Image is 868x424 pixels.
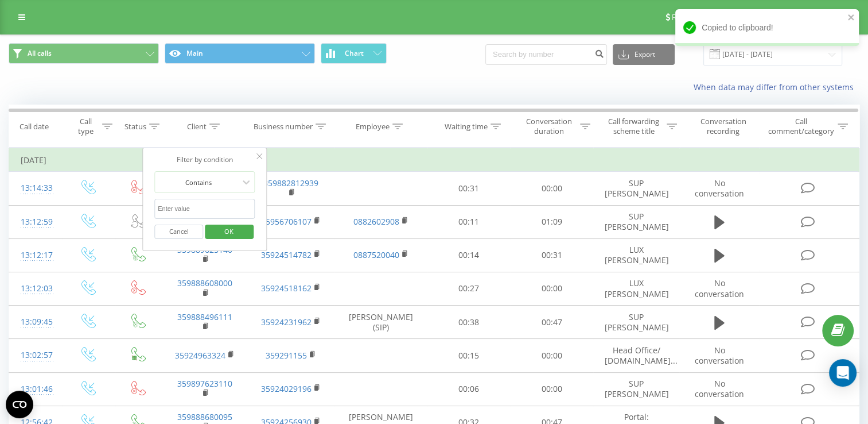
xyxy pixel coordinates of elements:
[6,391,33,418] button: Open CMP widget
[345,49,364,57] span: Chart
[445,122,488,132] div: Waiting time
[695,345,744,366] span: No conversation
[520,117,577,136] div: Conversation duration
[353,249,399,260] a: 0887520040
[593,272,679,305] td: LUX [PERSON_NAME]
[672,13,733,22] span: Referral program
[177,378,232,389] a: 359897623110
[177,277,232,288] a: 359888608000
[613,44,675,65] button: Export
[768,117,835,136] div: Call comment/category
[20,122,49,132] div: Call date
[605,345,678,366] span: Head Office/ [DOMAIN_NAME]...
[21,277,50,300] div: 13:12:03
[356,122,390,132] div: Employee
[427,339,511,372] td: 00:15
[9,149,859,172] td: [DATE]
[695,178,744,199] span: No conversation
[154,225,203,239] button: Cancel
[321,43,387,64] button: Chart
[593,172,679,205] td: SUP [PERSON_NAME]
[593,306,679,339] td: SUP [PERSON_NAME]
[510,238,593,272] td: 00:31
[187,122,207,132] div: Client
[21,211,50,233] div: 13:12:59
[154,199,255,219] input: Enter value
[21,244,50,267] div: 13:12:17
[427,272,511,305] td: 00:27
[124,122,146,132] div: Status
[427,372,511,406] td: 00:06
[261,317,312,327] a: 35924231962
[165,43,315,64] button: Main
[510,272,593,305] td: 00:00
[28,49,52,58] span: All calls
[21,177,50,199] div: 13:14:33
[427,238,511,272] td: 00:14
[695,277,744,299] span: No conversation
[261,283,312,294] a: 35924518162
[205,225,254,239] button: OK
[21,378,50,400] div: 13:01:46
[334,306,427,339] td: [PERSON_NAME] (SIP)
[695,378,744,399] span: No conversation
[254,122,313,132] div: Business number
[510,205,593,238] td: 01:09
[21,311,50,333] div: 13:09:45
[427,205,511,238] td: 00:11
[510,372,593,406] td: 00:00
[261,383,312,394] a: 35924029196
[593,205,679,238] td: SUP [PERSON_NAME]
[604,117,664,136] div: Call forwarding scheme title
[261,249,312,260] a: 35924514782
[847,13,855,24] button: close
[427,306,511,339] td: 00:38
[353,216,399,227] a: 0882602908
[593,238,679,272] td: LUX [PERSON_NAME]
[177,311,232,322] a: 359888496111
[694,82,859,92] a: When data may differ from other systems
[261,216,312,227] a: 35956706107
[829,359,857,387] div: Open Intercom Messenger
[177,411,232,422] a: 359888680095
[213,222,245,240] span: OK
[690,117,757,136] div: Conversation recording
[266,350,307,361] a: 359291155
[9,43,159,64] button: All calls
[72,117,99,136] div: Call type
[485,44,607,65] input: Search by number
[175,350,225,361] a: 35924963324
[427,172,511,205] td: 00:31
[593,372,679,406] td: SUP [PERSON_NAME]
[510,172,593,205] td: 00:00
[263,178,318,188] a: 359882812939
[510,339,593,372] td: 00:00
[675,9,859,46] div: Copied to clipboard!
[510,306,593,339] td: 00:47
[154,154,255,165] div: Filter by condition
[21,344,50,367] div: 13:02:57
